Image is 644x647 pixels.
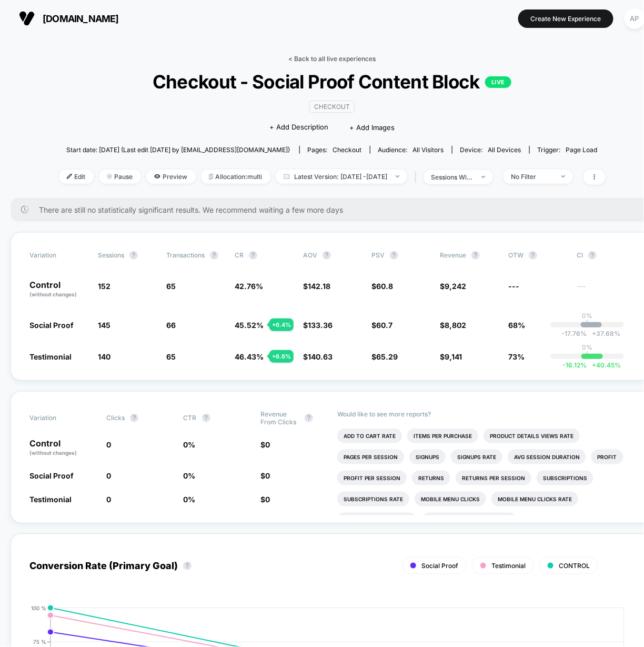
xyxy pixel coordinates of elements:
[166,282,176,291] span: 65
[29,471,74,480] span: Social Proof
[309,101,355,113] span: CHECKOUT
[337,513,417,527] li: Desktop Menu (hover)
[376,282,393,291] span: 60.8
[586,351,588,359] p: |
[284,174,289,179] img: calendar
[592,361,597,369] span: +
[107,174,112,179] img: end
[456,471,531,485] li: Returns Per Session
[412,170,424,185] span: |
[106,414,125,422] span: Clicks
[485,76,511,88] p: LIVE
[303,352,333,361] span: $
[184,471,196,480] span: 0 %
[184,440,196,449] span: 0 %
[445,321,466,330] span: 8,802
[491,492,578,506] li: Mobile Menu Clicks Rate
[422,513,517,527] li: Desktop Menu (hover) Rate
[106,471,111,480] span: 0
[559,562,590,570] span: CONTROL
[29,251,87,260] span: Variation
[146,170,196,184] span: Preview
[183,562,192,570] button: ?
[488,146,521,154] span: all devices
[371,282,393,291] span: $
[235,352,264,361] span: 46.43 %
[587,330,621,337] span: 37.68 %
[235,282,263,291] span: 42.76 %
[184,414,197,422] span: CTR
[265,495,270,504] span: 0
[471,251,480,260] button: ?
[587,361,621,369] span: 40.45 %
[276,170,407,184] span: Latest Version: [DATE] - [DATE]
[305,414,313,422] button: ?
[413,146,444,154] span: All Visitors
[582,312,592,320] p: 0%
[86,71,578,93] span: Checkout - Social Proof Content Block
[537,471,593,485] li: Subscriptions
[98,251,124,259] span: Sessions
[260,471,270,480] span: $
[260,495,270,504] span: $
[29,352,72,361] span: Testimonial
[308,282,330,291] span: 142.18
[260,410,299,426] span: Revenue From Clicks
[39,205,632,214] span: There are still no statistically significant results. We recommend waiting a few more days
[371,352,398,361] span: $
[166,321,176,330] span: 66
[16,10,122,27] button: [DOMAIN_NAME]
[508,321,525,330] span: 68%
[577,251,635,260] span: CI
[390,251,398,260] button: ?
[582,343,592,351] p: 0%
[98,321,110,330] span: 145
[166,251,205,259] span: Transactions
[269,350,294,363] div: + 8.6 %
[29,281,87,298] p: Control
[166,352,176,361] span: 65
[445,352,462,361] span: 9,141
[130,414,138,422] button: ?
[66,146,290,154] span: Start date: [DATE] (Last edit [DATE] by [EMAIL_ADDRESS][DOMAIN_NAME])
[98,282,110,291] span: 152
[412,471,450,485] li: Returns
[288,55,376,63] a: < Back to all live experiences
[396,175,399,177] img: end
[562,330,587,337] span: -17.76 %
[440,282,466,291] span: $
[308,146,362,154] div: Pages:
[269,122,328,133] span: + Add Description
[337,450,404,464] li: Pages Per Session
[29,410,87,426] span: Variation
[202,414,210,422] button: ?
[440,251,466,259] span: Revenue
[260,440,270,449] span: $
[59,170,94,184] span: Edit
[337,471,407,485] li: Profit Per Session
[19,11,35,26] img: Visually logo
[415,492,486,506] li: Mobile Menu Clicks
[563,361,587,369] span: -16.12 %
[106,495,111,504] span: 0
[29,450,77,456] span: (without changes)
[308,321,333,330] span: 133.36
[67,174,72,179] img: edit
[508,282,519,291] span: ---
[371,251,385,259] span: PSV
[566,146,598,154] span: Page Load
[376,352,398,361] span: 65.29
[451,450,502,464] li: Signups Rate
[303,251,317,259] span: AOV
[508,352,525,361] span: 73%
[308,352,333,361] span: 140.63
[529,251,537,260] button: ?
[588,251,597,260] button: ?
[129,251,138,260] button: ?
[445,282,466,291] span: 9,242
[337,492,409,506] li: Subscriptions Rate
[249,251,257,260] button: ?
[235,251,244,259] span: CR
[511,173,554,181] div: No Filter
[452,146,529,154] span: Device:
